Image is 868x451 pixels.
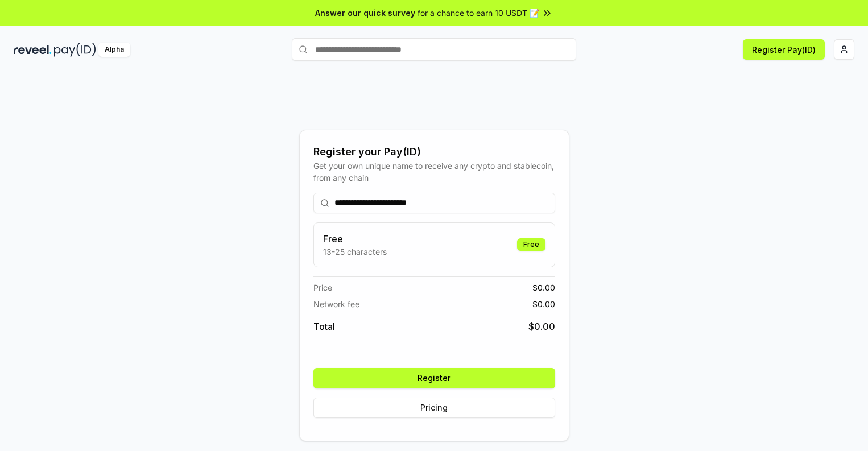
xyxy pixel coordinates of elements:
[323,246,387,258] p: 13-25 characters
[313,282,332,293] span: Price
[743,39,825,60] button: Register Pay(ID)
[532,282,555,293] span: $ 0.00
[323,232,387,246] h3: Free
[313,144,555,160] div: Register your Pay(ID)
[313,320,335,333] span: Total
[313,160,555,184] div: Get your own unique name to receive any crypto and stablecoin, from any chain
[315,7,415,19] span: Answer our quick survey
[418,7,539,19] span: for a chance to earn 10 USDT 📝
[14,43,52,57] img: reveel_dark
[98,43,130,57] div: Alpha
[517,238,545,251] div: Free
[313,368,555,388] button: Register
[54,43,96,57] img: pay_id
[528,320,555,333] span: $ 0.00
[532,298,555,310] span: $ 0.00
[313,298,359,310] span: Network fee
[313,398,555,418] button: Pricing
